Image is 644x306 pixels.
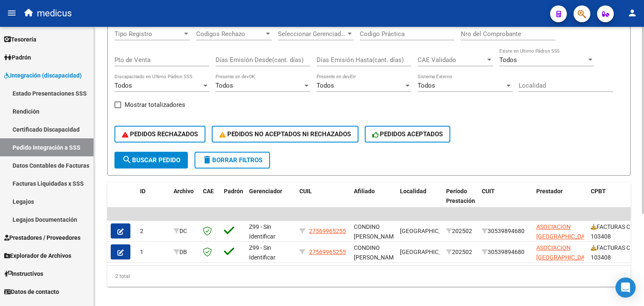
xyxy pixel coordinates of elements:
[499,56,517,64] span: Todos
[482,247,530,257] div: 30539894680
[354,188,375,194] span: Afiliado
[114,152,188,169] button: Buscar Pedido
[195,152,270,169] button: Borrar Filtros
[536,188,563,194] span: Prestador
[249,188,282,194] span: Gerenciador
[4,233,80,242] span: Prestadores / Proveedores
[202,155,212,165] mat-icon: delete
[309,228,346,234] span: 27569965255
[174,247,196,257] div: DB
[478,182,533,219] datatable-header-cell: CUIT
[443,182,478,219] datatable-header-cell: Período Prestación
[397,182,443,219] datatable-header-cell: Localidad
[122,130,198,138] span: PEDIDOS RECHAZADOS
[309,249,346,255] span: 27569965255
[140,247,167,257] div: 1
[536,223,593,240] span: ASOCIACION [GEOGRAPHIC_DATA]
[365,126,451,143] button: PEDIDOS ACEPTADOS
[296,182,351,219] datatable-header-cell: CUIL
[200,182,221,219] datatable-header-cell: CAE
[351,182,397,219] datatable-header-cell: Afiliado
[615,277,636,298] div: Open Intercom Messenger
[4,35,36,44] span: Tesorería
[174,226,196,236] div: DC
[446,247,475,257] div: 202502
[114,30,182,38] span: Tipo Registro
[221,182,246,219] datatable-header-cell: Padrón
[533,182,587,219] datatable-header-cell: Prestador
[37,4,72,23] span: medicus
[591,188,606,194] span: CPBT
[140,188,145,194] span: ID
[114,126,205,143] button: PEDIDOS RECHAZADOS
[140,226,167,236] div: 2
[317,82,334,89] span: Todos
[246,182,296,219] datatable-header-cell: Gerenciador
[249,223,275,240] span: Z99 - Sin Identificar
[4,269,43,278] span: Instructivos
[4,251,71,260] span: Explorador de Archivos
[4,53,31,62] span: Padrón
[4,287,59,296] span: Datos de contacto
[212,126,358,143] button: PEDIDOS NO ACEPTADOS NI RECHAZADOS
[536,244,593,261] span: ASOCIACION [GEOGRAPHIC_DATA]
[107,266,631,287] div: 2 total
[196,30,264,38] span: Codigos Rechazo
[249,244,275,261] span: Z99 - Sin Identificar
[482,226,530,236] div: 30539894680
[122,155,132,165] mat-icon: search
[354,244,399,270] span: CONDINO [PERSON_NAME] , -
[446,226,475,236] div: 202502
[125,100,185,110] span: Mostrar totalizadores
[122,156,180,164] span: Buscar Pedido
[216,82,233,89] span: Todos
[202,156,262,164] span: Borrar Filtros
[372,130,443,138] span: PEDIDOS ACEPTADOS
[137,182,170,219] datatable-header-cell: ID
[354,223,399,249] span: CONDINO [PERSON_NAME] , -
[400,249,457,255] span: [GEOGRAPHIC_DATA]
[174,188,194,194] span: Archivo
[627,8,637,18] mat-icon: person
[203,188,214,194] span: CAE
[4,71,82,80] span: Integración (discapacidad)
[114,82,132,89] span: Todos
[400,228,457,234] span: [GEOGRAPHIC_DATA]
[400,188,426,194] span: Localidad
[299,188,312,194] span: CUIL
[418,56,486,64] span: CAE Validado
[482,188,495,194] span: CUIT
[7,8,17,18] mat-icon: menu
[170,182,200,219] datatable-header-cell: Archivo
[219,130,351,138] span: PEDIDOS NO ACEPTADOS NI RECHAZADOS
[446,188,475,204] span: Período Prestación
[224,188,243,194] span: Padrón
[418,82,435,89] span: Todos
[278,30,346,38] span: Seleccionar Gerenciador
